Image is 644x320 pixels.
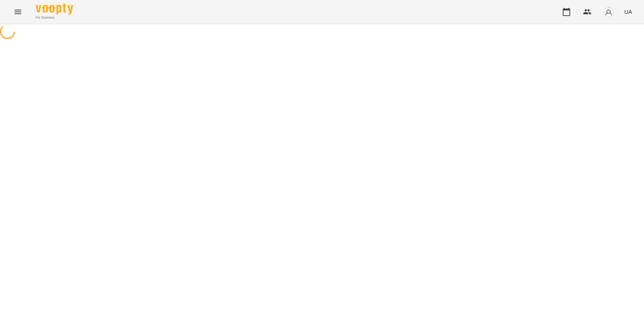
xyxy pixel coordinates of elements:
[36,15,73,20] span: For Business
[621,5,635,19] button: UA
[603,7,614,17] img: avatar_s.png
[624,8,632,16] span: UA
[9,3,27,21] button: Menu
[36,4,73,15] img: Voopty Logo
